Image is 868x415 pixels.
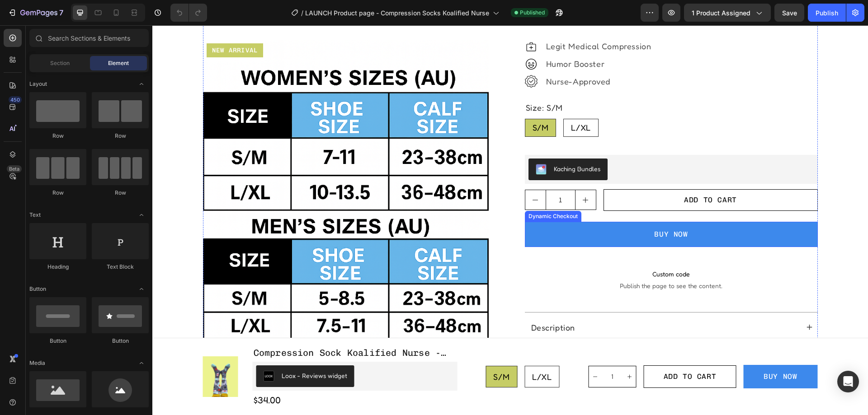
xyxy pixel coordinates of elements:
[419,97,438,107] span: L/XL
[60,20,106,30] p: New arrival
[816,8,838,18] div: Publish
[29,337,86,345] div: Button
[152,25,868,415] iframe: Design area
[50,59,70,67] span: Section
[491,340,584,363] button: Add to cart
[29,263,86,271] div: Heading
[774,4,804,22] button: Save
[837,371,859,392] div: Open Intercom Messenger
[394,14,499,28] p: legit medical compression
[692,8,750,18] span: 1 product assigned
[4,4,67,22] button: 7
[134,77,149,91] span: Toggle open
[808,4,846,22] button: Publish
[305,8,489,18] span: LAUNCH Product page - Compression Socks Koalified Nurse
[92,132,149,140] div: Row
[380,346,399,356] span: L/XL
[401,139,448,148] div: Kaching Bundles
[92,189,149,197] div: Row
[301,8,303,18] span: /
[7,165,22,173] div: Beta
[92,263,149,271] div: Text Block
[380,97,396,107] span: S/M
[29,359,45,367] span: Media
[684,4,771,22] button: 1 product assigned
[394,50,499,63] p: nurse-approved
[449,341,471,362] input: quantity
[591,340,665,363] button: BUY NOW
[383,139,394,149] img: KachingBundles.png
[502,204,535,214] div: BUY NOW
[29,285,46,293] span: Button
[451,164,665,186] button: Add to cart
[170,4,207,22] div: Undo/Redo
[59,7,63,18] p: 7
[611,346,645,357] div: BUY NOW
[520,9,545,17] span: Published
[373,243,665,254] span: Custom code
[134,356,149,370] span: Toggle open
[394,32,499,45] p: humor booster
[29,211,41,219] span: Text
[376,133,455,155] button: Kaching Bundles
[532,169,585,180] div: Add to cart
[108,59,129,67] span: Element
[373,196,665,222] button: BUY NOW
[511,346,564,357] div: Add to cart
[374,187,427,195] div: Dynamic Checkout
[92,337,149,345] div: Button
[29,29,149,47] input: Search Sections & Elements
[373,256,665,265] span: Publish the page to see the content.
[9,96,22,103] div: 450
[29,189,86,197] div: Row
[341,346,357,356] span: S/M
[134,282,149,296] span: Toggle open
[437,341,449,362] button: decrement
[134,208,149,222] span: Toggle open
[373,165,393,184] button: decrement
[379,296,423,309] p: Description
[471,341,484,362] button: increment
[29,80,47,88] span: Layout
[29,132,86,140] div: Row
[393,165,423,184] input: quantity
[373,75,411,90] legend: Size: S/M
[782,9,797,17] span: Save
[423,165,443,184] button: increment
